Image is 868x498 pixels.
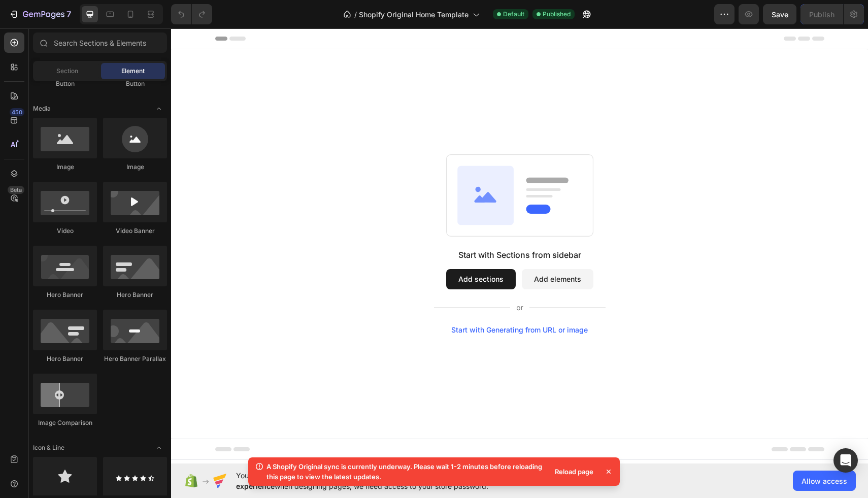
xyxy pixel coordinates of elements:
div: Hero Banner [103,290,167,300]
span: Element [121,67,145,76]
p: 7 [66,8,71,20]
span: Icon & Line [33,443,64,452]
div: Hero Banner Parallax [103,354,167,363]
span: Media [33,104,51,113]
button: Allow access [793,471,856,491]
span: Toggle open [151,101,167,117]
div: Video [33,226,97,236]
span: / [354,9,357,20]
div: Image [33,162,97,172]
div: Hero Banner [33,290,97,300]
button: Save [763,4,796,24]
span: Your page is password protected. To when designing pages, we need access to your store password. [236,470,560,491]
div: Beta [8,186,24,194]
div: Publish [809,9,834,20]
div: Image [103,162,167,172]
span: Toggle open [151,440,167,456]
div: Undo/Redo [171,4,212,24]
div: Button [33,79,97,88]
span: Allow access [802,476,847,486]
button: Add sections [275,241,345,261]
iframe: Design area [171,28,868,463]
span: Default [503,10,524,19]
div: Start with Generating from URL or image [280,297,417,306]
div: Video Banner [103,226,167,236]
span: Section [56,67,78,76]
span: Save [772,10,788,19]
div: Hero Banner [33,354,97,363]
span: Published [543,10,571,19]
input: Search Sections & Elements [33,32,167,53]
div: Button [103,79,167,88]
button: Add elements [351,241,422,261]
button: 7 [4,4,76,24]
div: Start with Sections from sidebar [287,220,410,233]
div: 450 [10,108,24,116]
p: A Shopify Original sync is currently underway. Please wait 1-2 minutes before reloading this page... [266,461,545,482]
div: Reload page [549,464,599,479]
div: Open Intercom Messenger [833,448,858,473]
div: Image Comparison [33,418,97,427]
span: Shopify Original Home Template [359,9,469,20]
button: Publish [800,4,843,24]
